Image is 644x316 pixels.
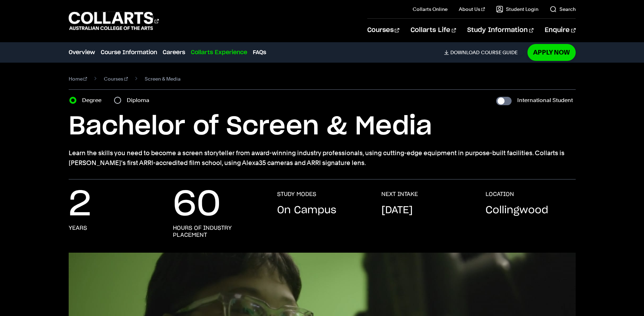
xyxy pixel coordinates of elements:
[173,191,221,219] p: 60
[69,225,87,232] h3: years
[69,48,95,57] a: Overview
[277,203,336,217] p: On Campus
[69,191,91,219] p: 2
[191,48,247,57] a: Collarts Experience
[69,148,576,168] p: Learn the skills you need to become a screen storyteller from award-winning industry professional...
[163,48,185,57] a: Careers
[450,49,480,56] span: Download
[173,225,263,239] h3: hours of industry placement
[277,191,316,198] h3: STUDY MODES
[444,49,523,56] a: DownloadCourse Guide
[467,19,533,42] a: Study Information
[101,48,157,57] a: Course Information
[381,191,418,198] h3: NEXT INTAKE
[550,6,576,13] a: Search
[381,203,413,217] p: [DATE]
[486,203,548,217] p: Collingwood
[253,48,266,57] a: FAQs
[82,95,106,105] label: Degree
[69,111,576,143] h1: Bachelor of Screen & Media
[545,19,575,42] a: Enquire
[411,19,456,42] a: Collarts Life
[127,95,154,105] label: Diploma
[104,74,128,84] a: Courses
[527,44,576,61] a: Apply Now
[69,74,87,84] a: Home
[517,95,573,105] label: International Student
[486,191,514,198] h3: LOCATION
[367,19,399,42] a: Courses
[145,74,181,84] span: Screen & Media
[496,6,538,13] a: Student Login
[459,6,485,13] a: About Us
[413,6,448,13] a: Collarts Online
[69,11,159,31] div: Go to homepage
